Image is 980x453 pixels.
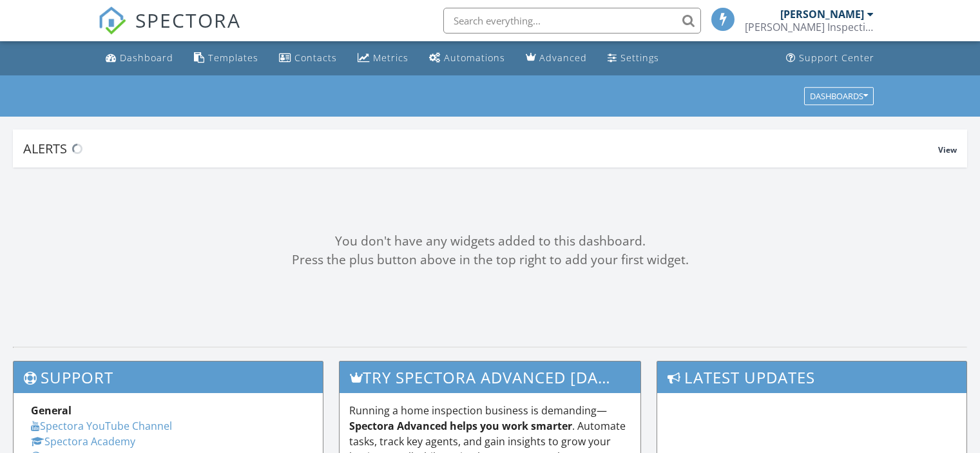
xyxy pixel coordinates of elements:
[539,52,587,64] div: Advanced
[98,17,241,44] a: SPECTORA
[424,46,510,70] a: Automations (Basic)
[294,52,337,64] div: Contacts
[373,52,408,64] div: Metrics
[602,46,664,70] a: Settings
[189,46,264,70] a: Templates
[31,419,172,433] a: Spectora YouTube Channel
[938,144,957,155] span: View
[352,46,414,70] a: Metrics
[443,8,701,34] input: Search everything...
[340,361,641,393] h3: Try spectora advanced [DATE]
[208,52,258,64] div: Templates
[120,52,173,64] div: Dashboard
[804,87,874,105] button: Dashboards
[13,251,967,269] div: Press the plus button above in the top right to add your first widget.
[780,8,864,21] div: [PERSON_NAME]
[14,361,323,393] h3: Support
[31,434,135,448] a: Spectora Academy
[101,46,178,70] a: Dashboard
[521,46,592,70] a: Advanced
[349,419,572,433] strong: Spectora Advanced helps you work smarter
[31,403,72,418] strong: General
[274,46,342,70] a: Contacts
[444,52,505,64] div: Automations
[135,6,241,34] span: SPECTORA
[657,361,966,393] h3: Latest Updates
[810,92,868,101] div: Dashboards
[620,52,659,64] div: Settings
[13,232,967,251] div: You don't have any widgets added to this dashboard.
[745,21,874,34] div: Lenny Rose Inspections LLC
[799,52,874,64] div: Support Center
[98,6,126,35] img: The Best Home Inspection Software - Spectora
[23,140,938,157] div: Alerts
[781,46,879,70] a: Support Center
